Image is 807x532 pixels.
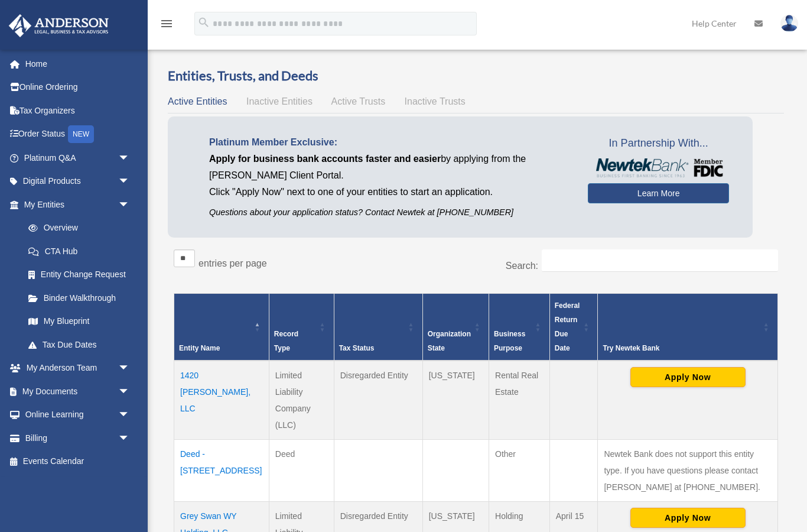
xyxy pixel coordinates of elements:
[168,96,227,106] span: Active Entities
[331,96,386,106] span: Active Trusts
[17,286,142,310] a: Binder Walkthrough
[274,330,298,352] span: Record Type
[17,263,142,287] a: Entity Change Request
[17,216,136,240] a: Overview
[8,52,148,76] a: Home
[8,76,148,99] a: Online Ordering
[8,379,148,403] a: My Documentsarrow_drop_down
[8,99,148,122] a: Tax Organizers
[118,426,142,450] span: arrow_drop_down
[588,183,729,203] a: Learn More
[174,361,269,440] td: 1420 [PERSON_NAME], LLC
[209,205,570,220] p: Questions about your application status? Contact Newtek at [PHONE_NUMBER]
[8,450,148,473] a: Events Calendar
[334,293,422,361] th: Tax Status: Activate to sort
[489,293,550,361] th: Business Purpose: Activate to sort
[68,125,94,143] div: NEW
[489,439,550,501] td: Other
[174,293,269,361] th: Entity Name: Activate to invert sorting
[603,341,760,355] div: Try Newtek Bank
[594,158,723,177] img: NewtekBankLogoSM.png
[334,361,422,440] td: Disregarded Entity
[17,310,142,333] a: My Blueprint
[506,261,538,271] label: Search:
[118,379,142,404] span: arrow_drop_down
[405,96,466,106] span: Inactive Trusts
[588,134,729,153] span: In Partnership With...
[209,134,570,151] p: Platinum Member Exclusive:
[209,184,570,200] p: Click "Apply Now" next to one of your entities to start an application.
[118,356,142,381] span: arrow_drop_down
[197,16,210,29] i: search
[339,344,375,352] span: Tax Status
[209,154,441,164] span: Apply for business bank accounts faster and easier
[8,426,148,450] a: Billingarrow_drop_down
[17,239,142,263] a: CTA Hub
[630,508,746,528] button: Apply Now
[555,301,580,352] span: Federal Return Due Date
[269,361,334,440] td: Limited Liability Company (LLC)
[494,330,525,352] span: Business Purpose
[160,17,174,31] i: menu
[174,439,269,501] td: Deed - [STREET_ADDRESS]
[549,293,598,361] th: Federal Return Due Date: Activate to sort
[780,15,798,32] img: User Pic
[269,293,334,361] th: Record Type: Activate to sort
[160,21,174,31] a: menu
[8,170,148,193] a: Digital Productsarrow_drop_down
[199,258,267,268] label: entries per page
[118,193,142,217] span: arrow_drop_down
[8,356,148,380] a: My Anderson Teamarrow_drop_down
[428,330,471,352] span: Organization State
[630,367,746,387] button: Apply Now
[422,361,489,440] td: [US_STATE]
[118,146,142,170] span: arrow_drop_down
[8,122,148,147] a: Order StatusNEW
[269,439,334,501] td: Deed
[8,146,148,170] a: Platinum Q&Aarrow_drop_down
[8,403,148,427] a: Online Learningarrow_drop_down
[17,333,142,356] a: Tax Due Dates
[8,193,142,216] a: My Entitiesarrow_drop_down
[179,344,220,352] span: Entity Name
[489,361,550,440] td: Rental Real Estate
[422,293,489,361] th: Organization State: Activate to sort
[598,439,778,501] td: Newtek Bank does not support this entity type. If you have questions please contact [PERSON_NAME]...
[5,14,112,37] img: Anderson Advisors Platinum Portal
[246,96,313,106] span: Inactive Entities
[168,67,784,85] h3: Entities, Trusts, and Deeds
[118,403,142,427] span: arrow_drop_down
[209,151,570,184] p: by applying from the [PERSON_NAME] Client Portal.
[118,170,142,194] span: arrow_drop_down
[598,293,778,361] th: Try Newtek Bank : Activate to sort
